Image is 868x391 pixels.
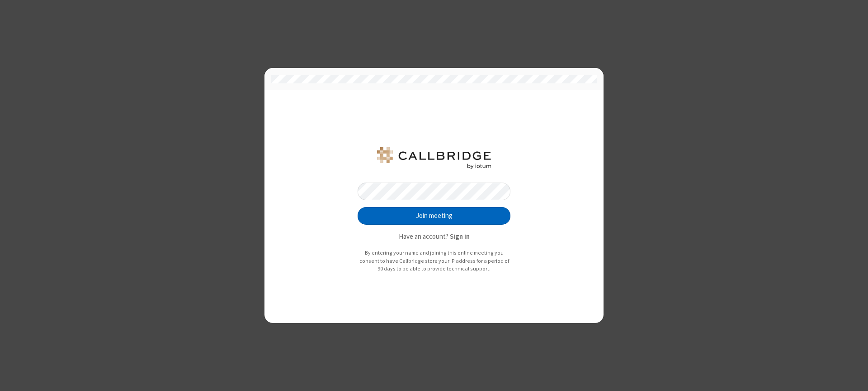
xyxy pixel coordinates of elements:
[450,232,470,242] button: Sign in
[375,147,493,169] img: QA Selenium DO NOT DELETE OR CHANGE
[358,232,510,242] p: Have an account?
[358,207,510,225] button: Join meeting
[450,232,470,241] strong: Sign in
[358,249,510,273] p: By entering your name and joining this online meeting you consent to have Callbridge store your I...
